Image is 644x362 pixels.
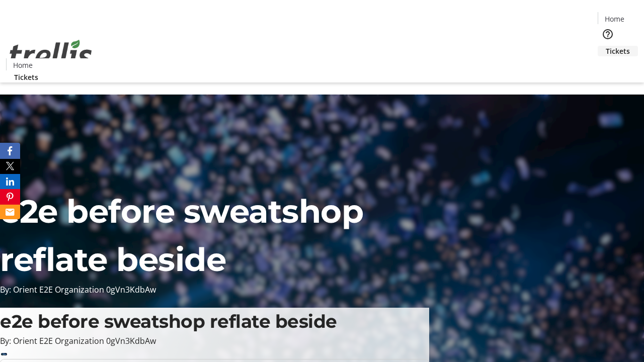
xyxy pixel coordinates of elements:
button: Cart [598,56,618,76]
a: Home [598,14,630,24]
a: Home [7,60,39,70]
span: Tickets [14,72,38,82]
button: Help [598,24,618,44]
a: Tickets [598,46,638,56]
a: Tickets [6,72,46,82]
img: Orient E2E Organization 0gVn3KdbAw's Logo [6,29,96,79]
span: Home [605,14,624,24]
span: Home [13,60,33,70]
span: Tickets [606,46,630,56]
